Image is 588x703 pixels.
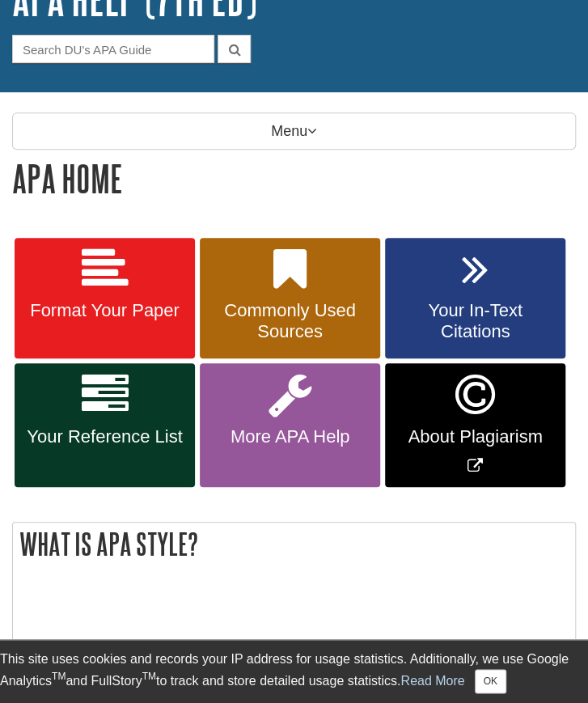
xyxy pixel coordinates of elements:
[475,669,506,693] button: Close
[385,363,565,487] a: Link opens in new window
[142,671,156,682] sup: TM
[12,158,576,199] h1: APA Home
[15,238,195,359] a: Format Your Paper
[212,426,368,447] span: More APA Help
[15,363,195,487] a: Your Reference List
[13,523,575,565] h2: What is APA Style?
[12,112,576,150] p: Menu
[200,238,380,359] a: Commonly Used Sources
[397,300,553,342] span: Your In-Text Citations
[385,238,565,359] a: Your In-Text Citations
[27,300,183,321] span: Format Your Paper
[200,363,380,487] a: More APA Help
[212,300,368,342] span: Commonly Used Sources
[52,671,66,682] sup: TM
[27,426,183,447] span: Your Reference List
[400,673,464,687] a: Read More
[12,35,214,63] input: Search DU's APA Guide
[397,426,553,447] span: About Plagiarism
